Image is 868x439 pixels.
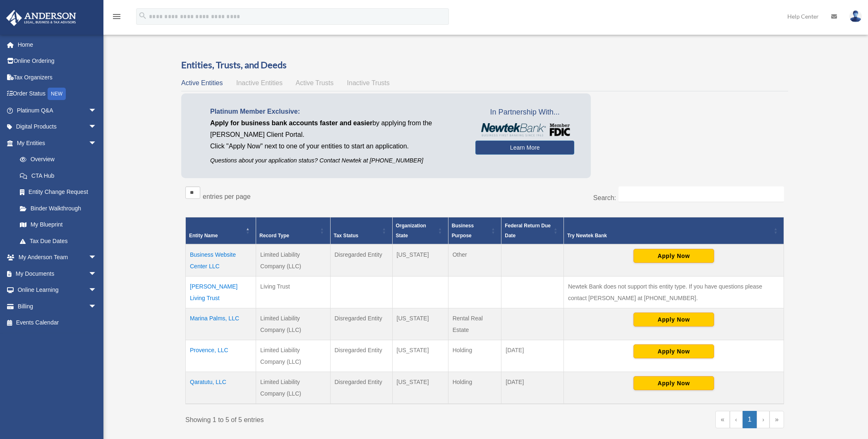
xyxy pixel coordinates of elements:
[48,88,66,100] div: NEW
[330,308,392,340] td: Disregarded Entity
[501,217,564,244] th: Federal Return Due Date: Activate to sort
[256,308,330,340] td: Limited Liability Company (LLC)
[89,249,105,266] span: arrow_drop_down
[256,217,330,244] th: Record Type: Activate to sort
[501,372,564,404] td: [DATE]
[475,106,574,119] span: In Partnership With...
[181,59,788,72] h3: Entities, Trusts, and Deeds
[186,340,256,372] td: Provence, LLC
[186,276,256,308] td: [PERSON_NAME] Living Trust
[89,135,105,152] span: arrow_drop_down
[6,249,109,266] a: My Anderson Teamarrow_drop_down
[6,86,109,103] a: Order StatusNEW
[396,223,426,239] span: Organization State
[330,217,392,244] th: Tax Status: Activate to sort
[6,119,109,135] a: Digital Productsarrow_drop_down
[6,282,109,298] a: Online Learningarrow_drop_down
[347,79,390,86] span: Inactive Trusts
[89,102,105,119] span: arrow_drop_down
[296,79,334,86] span: Active Trusts
[480,123,570,136] img: NewtekBankLogoSM.png
[89,282,105,299] span: arrow_drop_down
[743,411,757,428] a: 1
[715,411,730,428] a: First
[448,372,501,404] td: Holding
[330,244,392,277] td: Disregarded Entity
[181,79,223,86] span: Active Entities
[12,217,105,233] a: My Blueprint
[186,372,256,404] td: Qaratutu, LLC
[6,265,109,282] a: My Documentsarrow_drop_down
[392,340,448,372] td: [US_STATE]
[501,340,564,372] td: [DATE]
[633,376,714,390] button: Apply Now
[112,14,122,21] a: menu
[6,135,105,151] a: My Entitiesarrow_drop_down
[12,233,105,249] a: Tax Due Dates
[189,233,218,239] span: Entity Name
[6,53,109,69] a: Online Ordering
[203,193,251,200] label: entries per page
[563,276,784,308] td: Newtek Bank does not support this entity type. If you have questions please contact [PERSON_NAME]...
[138,11,147,20] i: search
[256,340,330,372] td: Limited Liability Company (LLC)
[593,194,616,201] label: Search:
[849,10,862,22] img: User Pic
[563,217,784,244] th: Try Newtek Bank : Activate to sort
[392,308,448,340] td: [US_STATE]
[256,276,330,308] td: Living Trust
[89,265,105,282] span: arrow_drop_down
[89,119,105,136] span: arrow_drop_down
[448,244,501,277] td: Other
[633,313,714,327] button: Apply Now
[185,411,479,426] div: Showing 1 to 5 of 5 entries
[186,308,256,340] td: Marina Palms, LLC
[6,102,109,119] a: Platinum Q&Aarrow_drop_down
[6,36,109,53] a: Home
[330,340,392,372] td: Disregarded Entity
[89,298,105,315] span: arrow_drop_down
[236,79,283,86] span: Inactive Entities
[256,244,330,277] td: Limited Liability Company (LLC)
[12,184,105,200] a: Entity Change Request
[633,344,714,358] button: Apply Now
[12,200,105,217] a: Binder Walkthrough
[4,10,79,26] img: Anderson Advisors Platinum Portal
[330,372,392,404] td: Disregarded Entity
[505,223,551,239] span: Federal Return Due Date
[392,217,448,244] th: Organization State: Activate to sort
[210,119,372,126] span: Apply for business bank accounts faster and easier
[567,231,771,241] div: Try Newtek Bank
[210,141,463,152] p: Click "Apply Now" next to one of your entities to start an application.
[757,411,770,428] a: Next
[6,298,109,315] a: Billingarrow_drop_down
[452,223,474,239] span: Business Purpose
[633,249,714,263] button: Apply Now
[448,217,501,244] th: Business Purpose: Activate to sort
[112,12,122,21] i: menu
[475,141,574,155] a: Learn More
[210,106,463,117] p: Platinum Member Exclusive:
[210,155,463,166] p: Questions about your application status? Contact Newtek at [PHONE_NUMBER]
[6,69,109,86] a: Tax Organizers
[730,411,743,428] a: Previous
[392,372,448,404] td: [US_STATE]
[256,372,330,404] td: Limited Liability Company (LLC)
[448,308,501,340] td: Rental Real Estate
[186,217,256,244] th: Entity Name: Activate to invert sorting
[186,244,256,277] td: Business Website Center LLC
[6,315,109,331] a: Events Calendar
[392,244,448,277] td: [US_STATE]
[12,167,105,184] a: CTA Hub
[259,233,289,239] span: Record Type
[210,117,463,141] p: by applying from the [PERSON_NAME] Client Portal.
[334,233,359,239] span: Tax Status
[12,151,101,168] a: Overview
[770,411,784,428] a: Last
[448,340,501,372] td: Holding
